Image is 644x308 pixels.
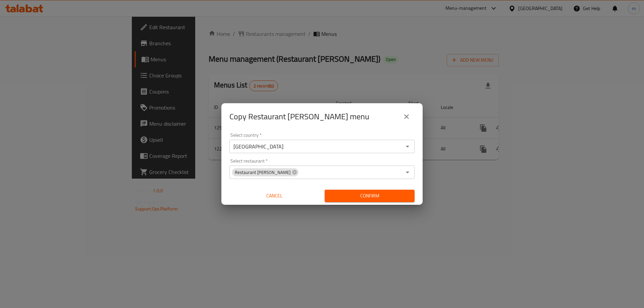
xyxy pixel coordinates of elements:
[403,168,412,177] button: Open
[398,109,415,125] button: close
[403,142,412,151] button: Open
[232,192,317,200] span: Cancel
[325,190,415,202] button: Confirm
[232,169,293,176] span: Restaurant [PERSON_NAME]
[229,111,369,122] h2: Copy Restaurant [PERSON_NAME] menu
[330,192,409,200] span: Confirm
[232,168,299,176] div: Restaurant [PERSON_NAME]
[229,190,319,202] button: Cancel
